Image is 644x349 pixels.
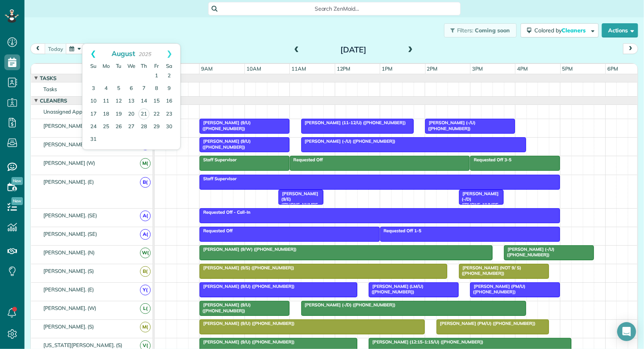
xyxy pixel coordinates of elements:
[125,108,138,121] a: 20
[602,23,638,37] button: Actions
[200,65,214,72] span: 9am
[45,43,67,54] button: today
[436,321,536,326] span: [PERSON_NAME] (PM/U) ([PHONE_NUMBER])
[199,302,251,313] span: [PERSON_NAME] (9/U) ([PHONE_NUMBER])
[140,229,151,240] span: A(
[150,70,163,82] a: 1
[199,265,295,271] span: [PERSON_NAME] (9/S) ([PHONE_NUMBER])
[87,121,100,133] a: 24
[42,231,99,237] span: [PERSON_NAME]. (SE)
[140,303,151,314] span: L(
[199,246,297,252] span: [PERSON_NAME] (9/W) ([PHONE_NUMBER])
[368,284,424,295] span: [PERSON_NAME] (LM/U) ([PHONE_NUMBER])
[112,95,125,108] a: 12
[154,63,159,69] span: Friday
[163,108,175,121] a: 23
[140,248,151,258] span: W(
[42,323,95,330] span: [PERSON_NAME]. (S)
[475,27,510,34] span: Coming soon
[199,284,295,289] span: [PERSON_NAME] (9/U) ([PHONE_NUMBER])
[521,23,599,37] button: Colored byCleaners
[138,95,150,108] a: 14
[112,108,125,121] a: 19
[163,82,175,95] a: 9
[100,121,112,133] a: 25
[42,249,96,256] span: [PERSON_NAME]. (N)
[623,43,638,54] button: next
[138,108,149,119] a: 21
[125,121,138,133] a: 27
[459,191,499,213] span: [PERSON_NAME] (-/D) ([PHONE_NUMBER])
[166,63,172,69] span: Saturday
[290,65,308,72] span: 11am
[140,177,151,188] span: B(
[87,82,100,95] a: 3
[470,284,525,295] span: [PERSON_NAME] (PM/U) ([PHONE_NUMBER])
[199,228,233,233] span: Requested Off
[606,65,620,72] span: 6pm
[163,121,175,133] a: 30
[42,212,99,218] span: [PERSON_NAME]. (SE)
[199,157,237,162] span: Staff Supervisor
[42,179,95,185] span: [PERSON_NAME]. (E)
[150,108,163,121] a: 22
[42,286,95,293] span: [PERSON_NAME]. (E)
[125,82,138,95] a: 6
[163,70,175,82] a: 2
[140,211,151,221] span: A(
[138,121,150,133] a: 28
[11,177,23,185] span: New
[11,197,23,205] span: New
[87,108,100,121] a: 17
[150,82,163,95] a: 8
[140,322,151,332] span: M(
[199,138,251,149] span: [PERSON_NAME] (9/U) ([PHONE_NUMBER])
[112,82,125,95] a: 5
[42,305,98,311] span: [PERSON_NAME]. (W)
[163,95,175,108] a: 16
[116,63,122,69] span: Tuesday
[87,95,100,108] a: 10
[100,82,112,95] a: 4
[368,339,484,345] span: [PERSON_NAME] (12:15-1:15/U) ([PHONE_NUMBER])
[301,138,396,144] span: [PERSON_NAME] (-/U) ([PHONE_NUMBER])
[38,97,69,104] span: Cleaners
[470,65,484,72] span: 3pm
[125,95,138,108] a: 13
[534,27,588,34] span: Colored by
[159,44,180,63] a: Next
[112,121,125,133] a: 26
[199,120,251,131] span: [PERSON_NAME] (9/U) ([PHONE_NUMBER])
[42,123,94,129] span: [PERSON_NAME] (E)
[504,246,554,258] span: [PERSON_NAME] (-/U) ([PHONE_NUMBER])
[457,27,474,34] span: Filters:
[199,339,295,345] span: [PERSON_NAME] (9/U) ([PHONE_NUMBER])
[100,108,112,121] a: 18
[127,63,135,69] span: Wednesday
[199,321,295,326] span: [PERSON_NAME] (9/U) ([PHONE_NUMBER])
[112,49,135,58] span: August
[459,265,521,276] span: [PERSON_NAME] (NOT 9/ S) ([PHONE_NUMBER])
[100,95,112,108] a: 11
[42,342,124,348] span: [US_STATE][PERSON_NAME]. (S)
[82,44,104,63] a: Prev
[42,141,94,147] span: [PERSON_NAME] (E)
[562,27,587,34] span: Cleaners
[90,63,97,69] span: Sunday
[380,228,422,233] span: Requested Off 1-5
[301,120,406,125] span: [PERSON_NAME] (11-12/U) ([PHONE_NUMBER])
[199,176,237,181] span: Staff Supervisor
[103,63,110,69] span: Monday
[426,65,439,72] span: 2pm
[140,285,151,295] span: Y(
[138,82,150,95] a: 7
[42,108,108,115] span: Unassigned Appointments
[380,65,394,72] span: 1pm
[140,266,151,277] span: B(
[42,86,58,92] span: Tasks
[425,120,476,131] span: [PERSON_NAME] (-/U) ([PHONE_NUMBER])
[38,75,58,81] span: Tasks
[245,65,263,72] span: 10am
[141,63,147,69] span: Thursday
[289,157,323,162] span: Requested Off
